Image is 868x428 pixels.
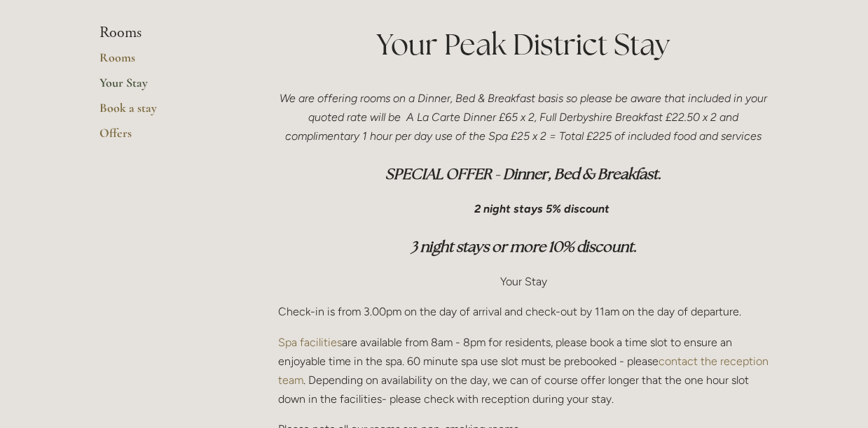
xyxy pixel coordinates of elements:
h1: Your Peak District Stay [278,24,769,65]
em: 3 night stays or more 10% discount. [411,237,637,256]
p: are available from 8am - 8pm for residents, please book a time slot to ensure an enjoyable time i... [278,333,769,409]
a: Offers [99,125,233,150]
a: Spa facilities [278,336,342,349]
li: Rooms [99,24,233,42]
a: Your Stay [99,75,233,100]
p: Check-in is from 3.00pm on the day of arrival and check-out by 11am on the day of departure. [278,302,769,321]
em: 2 night stays 5% discount [474,202,609,215]
a: Rooms [99,50,233,75]
em: We are offering rooms on a Dinner, Bed & Breakfast basis so please be aware that included in your... [280,92,770,143]
p: Your Stay [278,272,769,291]
a: Book a stay [99,100,233,125]
em: SPECIAL OFFER - Dinner, Bed & Breakfast. [385,164,661,183]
